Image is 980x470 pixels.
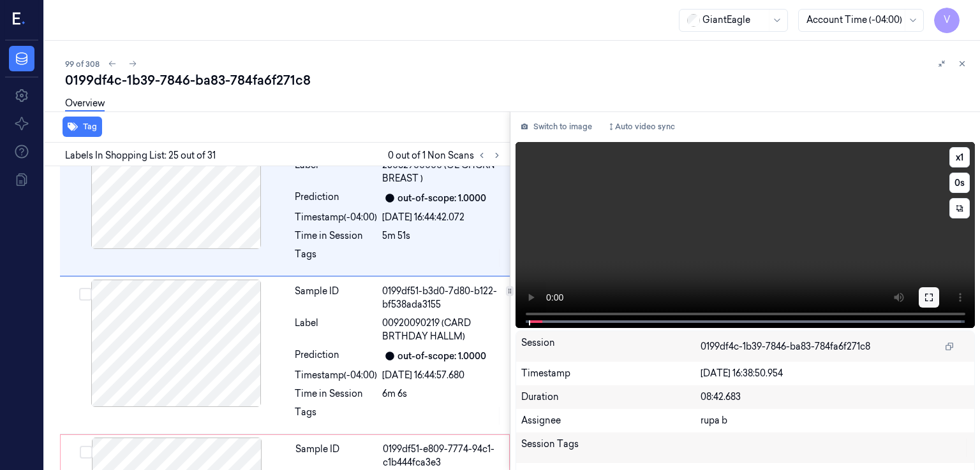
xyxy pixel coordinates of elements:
div: 0199df51-e809-7774-94c1-c1b444fca3e3 [383,443,501,469]
span: 0199df4c-1b39-7846-ba83-784fa6f271c8 [701,340,870,353]
div: Tags [295,406,377,426]
div: out-of-scope: 1.0000 [397,192,486,205]
div: Prediction [295,190,377,206]
div: Sample ID [295,285,377,311]
div: Timestamp [521,367,701,380]
div: 5m 51s [382,229,502,243]
button: Auto video sync [602,117,680,137]
div: Assignee [521,414,701,427]
button: x1 [949,147,970,167]
div: Sample ID [295,443,378,469]
button: Select row [79,288,92,301]
div: out-of-scope: 1.0000 [397,350,486,363]
div: 0199df51-b3d0-7d80-b122-bf538ada3155 [382,285,502,311]
div: 6m 6s [382,387,502,401]
div: Label [295,159,377,185]
div: rupa b [701,414,970,427]
button: Select row [80,446,93,459]
a: Overview [65,97,105,111]
div: Session Tags [521,438,701,458]
button: Tag [63,117,102,137]
div: 08:42.683 [701,390,970,404]
div: Tags [295,248,377,268]
div: Time in Session [295,387,377,401]
div: Session [521,336,701,357]
span: 25082900000 (GE CHCKN BREAST ) [382,159,502,185]
div: Time in Session [295,229,377,243]
span: Labels In Shopping List: 25 out of 31 [65,149,216,162]
span: 0 out of 1 Non Scans [388,148,505,163]
button: V [934,8,960,33]
div: Duration [521,390,701,404]
button: 0s [949,173,970,193]
span: 99 of 308 [65,59,100,69]
div: Timestamp (-04:00) [295,211,377,224]
div: 0199df4c-1b39-7846-ba83-784fa6f271c8 [65,71,970,89]
span: 00920090219 (CARD BRTHDAY HALLM) [382,317,502,343]
div: Label [295,317,377,343]
div: [DATE] 16:38:50.954 [701,367,970,380]
div: [DATE] 16:44:57.680 [382,369,502,382]
div: Timestamp (-04:00) [295,369,377,382]
div: Prediction [295,348,377,364]
button: Switch to image [516,117,597,137]
div: [DATE] 16:44:42.072 [382,211,502,224]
